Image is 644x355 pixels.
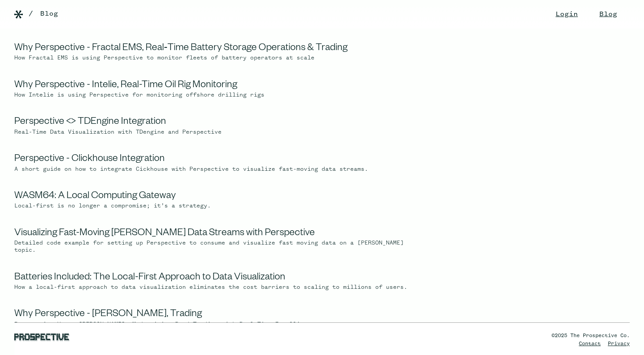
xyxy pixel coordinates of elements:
[14,117,166,128] a: Perspective <> TDEngine Integration
[14,80,237,91] a: Why Perspective - Intelie, Real-Time Oil Rig Monitoring
[14,166,414,173] div: A short guide on how to integrate Cickhouse with Perspective to visualize fast-moving data streams.
[14,92,414,99] div: How Intelie is using Perspective for monitoring offshore drilling rigs
[29,8,33,19] div: /
[14,191,176,202] a: WASM64: A Local Computing Gateway
[14,43,347,54] a: Why Perspective - Fractal EMS, Real‑Time Battery Storage Operations & Trading
[40,8,58,19] a: Blog
[14,129,414,136] div: Real-Time Data Visualization with TDengine and Perspective
[552,332,630,340] div: ©2025 The Prospective Co.
[14,284,414,291] div: How a local-first approach to data visualization eliminates the cost barriers to scaling to milli...
[14,203,414,210] div: Local-first is no longer a compromise; it’s a strategy.
[14,273,285,283] a: Batteries Included: The Local-First Approach to Data Visualization
[14,228,315,239] a: Visualizing Fast-Moving [PERSON_NAME] Data Streams with Perspective
[14,55,414,62] div: How Fractal EMS is using Perspective to monitor fleets of battery operators at scale
[608,341,630,347] a: Privacy
[14,154,165,165] a: Perspective - Clickhouse Integration
[14,240,414,254] div: Detailed code example for setting up Perspective to consume and visualize fast moving data on a [...
[579,341,601,347] a: Contact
